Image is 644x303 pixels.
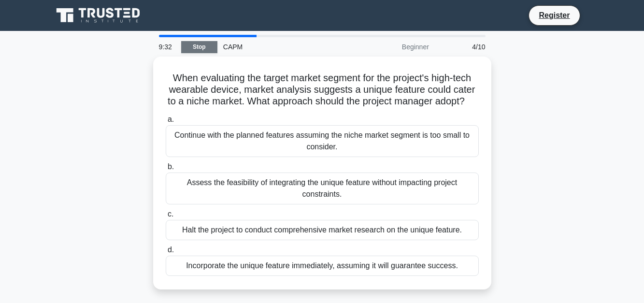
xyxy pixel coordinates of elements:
div: Incorporate the unique feature immediately, assuming it will guarantee success. [166,256,479,276]
div: 9:32 [153,37,181,57]
div: 4/10 [435,37,491,57]
div: Beginner [350,37,435,57]
div: Continue with the planned features assuming the niche market segment is too small to consider. [166,125,479,157]
h5: When evaluating the target market segment for the project's high-tech wearable device, market ana... [165,72,480,108]
a: Register [533,9,575,21]
span: b. [168,162,174,171]
span: c. [168,210,173,218]
div: CAPM [217,37,350,57]
a: Stop [181,41,217,53]
div: Halt the project to conduct comprehensive market research on the unique feature. [166,220,479,240]
span: a. [168,115,174,123]
div: Assess the feasibility of integrating the unique feature without impacting project constraints. [166,173,479,204]
span: d. [168,245,174,254]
